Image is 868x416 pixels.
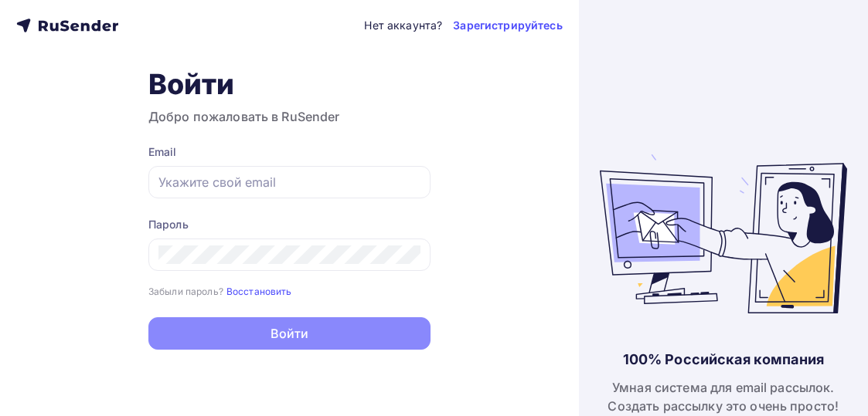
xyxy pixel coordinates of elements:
h3: Добро пожаловать в RuSender [148,107,431,126]
div: Email [148,144,431,160]
input: Укажите свой email [158,173,420,191]
small: Забыли пароль? [148,286,223,297]
div: Умная система для email рассылок. Создать рассылку это очень просто! [608,378,839,415]
a: Восстановить [226,284,292,297]
small: Восстановить [226,286,292,297]
div: 100% Российская компания [623,350,824,369]
div: Нет аккаунта? [364,18,442,33]
button: Войти [148,317,431,350]
div: Пароль [148,217,431,232]
a: Зарегистрируйтесь [453,18,562,33]
h1: Войти [148,67,431,101]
